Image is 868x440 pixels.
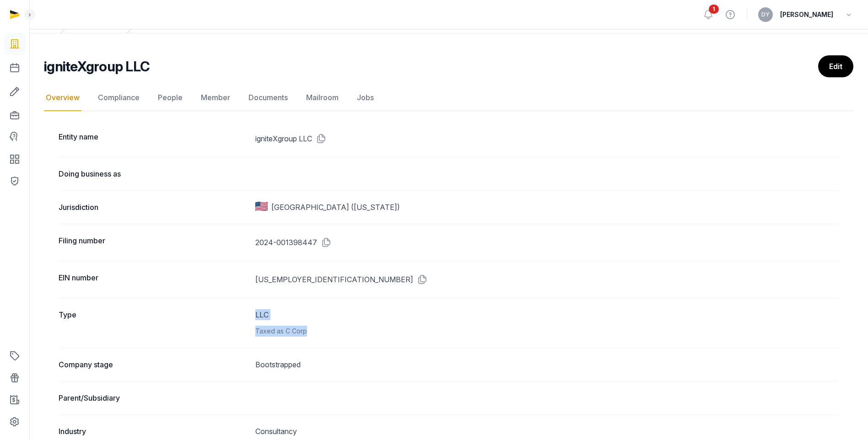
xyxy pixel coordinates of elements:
[96,85,141,111] a: Compliance
[304,85,340,111] a: Mailroom
[59,131,248,146] dt: Entity name
[59,359,248,370] dt: Company stage
[255,326,839,337] div: Taxed as C Corp
[703,334,868,440] iframe: Chat Widget
[780,9,833,20] span: [PERSON_NAME]
[44,85,81,111] a: Overview
[818,55,853,77] a: Edit
[758,7,773,22] button: DY
[247,85,290,111] a: Documents
[59,272,248,287] dt: EIN number
[59,426,248,437] dt: Industry
[255,272,839,287] dd: [US_EMPLOYER_IDENTIFICATION_NUMBER]
[59,235,248,250] dt: Filing number
[59,309,248,337] dt: Type
[59,202,248,213] dt: Jurisdiction
[255,131,839,146] dd: igniteXgroup LLC
[59,168,248,179] dt: Doing business as
[355,85,376,111] a: Jobs
[761,12,770,17] span: DY
[255,235,839,250] dd: 2024-001398447
[44,58,150,75] h2: igniteXgroup LLC
[44,85,853,111] nav: Tabs
[199,85,232,111] a: Member
[59,392,248,403] dt: Parent/Subsidiary
[255,359,839,370] dd: Bootstrapped
[255,309,839,337] dd: LLC
[255,426,839,437] dd: Consultancy
[271,202,400,213] span: [GEOGRAPHIC_DATA] ([US_STATE])
[709,5,719,14] span: 1
[156,85,184,111] a: People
